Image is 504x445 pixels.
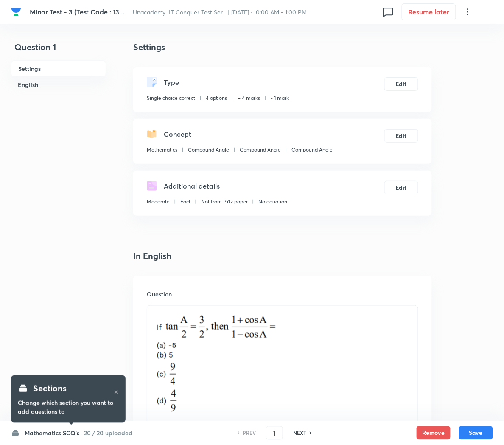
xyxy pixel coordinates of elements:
h4: Sections [33,382,67,395]
span: Minor Test - 3 (Test Code : 13... [30,7,125,16]
h6: PREV [243,429,256,437]
h6: Mathematics SCQ's · [25,429,83,438]
h4: In English [133,250,432,262]
p: Not from PYQ paper [201,198,248,206]
h6: Change which section you want to add questions to [18,398,119,416]
h6: Settings [11,60,106,77]
p: No equation [258,198,287,206]
img: 30-08-25-04:06:07-AM [154,311,277,414]
p: Compound Angle [240,146,281,154]
p: 4 options [206,94,227,102]
h5: Additional details [164,181,220,191]
p: Fact [180,198,190,206]
h6: 20 / 20 uploaded [84,429,132,438]
h5: Type [164,77,179,87]
img: questionConcept.svg [147,129,157,139]
a: Company Logo [11,7,23,17]
p: + 4 marks [238,94,260,102]
img: Company Logo [11,7,21,17]
p: Mathematics [147,146,177,154]
img: questionType.svg [147,77,157,87]
p: Compound Angle [291,146,333,154]
button: Remove [417,426,451,440]
h6: English [11,77,106,93]
h6: NEXT [293,429,306,437]
button: Save [459,426,493,440]
h4: Question 1 [11,41,106,60]
h6: Question [147,290,418,299]
p: - 1 mark [271,94,289,102]
button: Resume later [402,3,456,20]
span: Unacademy IIT Conquer Test Ser... | [DATE] · 10:00 AM - 1:00 PM [133,8,307,16]
h4: Settings [133,41,432,54]
button: Edit [384,77,418,91]
h5: Concept [164,129,191,139]
p: Compound Angle [188,146,229,154]
img: questionDetails.svg [147,181,157,191]
p: Single choice correct [147,94,195,102]
button: Edit [384,129,418,143]
p: Moderate [147,198,170,206]
button: Edit [384,181,418,194]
